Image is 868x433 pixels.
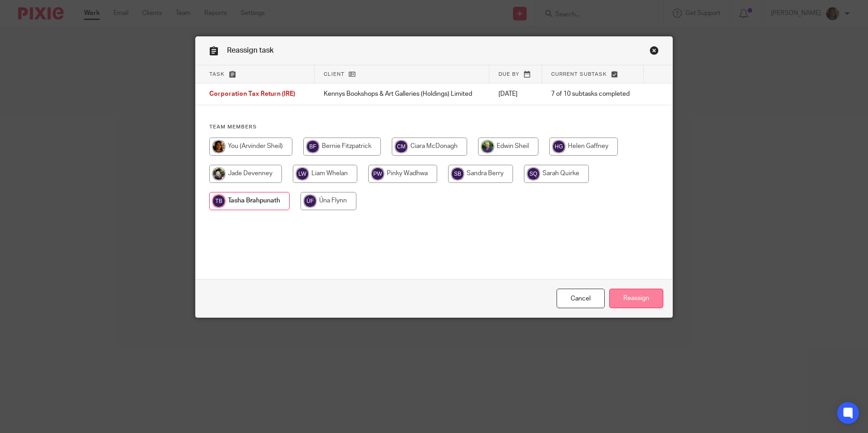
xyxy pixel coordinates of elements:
span: Current subtask [551,72,607,77]
span: Client [324,72,345,77]
a: Close this dialog window [557,289,605,308]
span: Due by [498,72,519,77]
span: Task [209,72,225,77]
td: 7 of 10 subtasks completed [542,84,644,105]
p: Kennys Bookshops & Art Galleries (Holdings) Limited [324,89,481,98]
span: Corporation Tax Return (IRE) [209,91,295,98]
input: Reassign [609,289,663,308]
span: Reassign task [227,47,274,54]
h4: Team members [209,123,659,131]
a: Close this dialog window [650,46,659,58]
p: [DATE] [498,89,533,98]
